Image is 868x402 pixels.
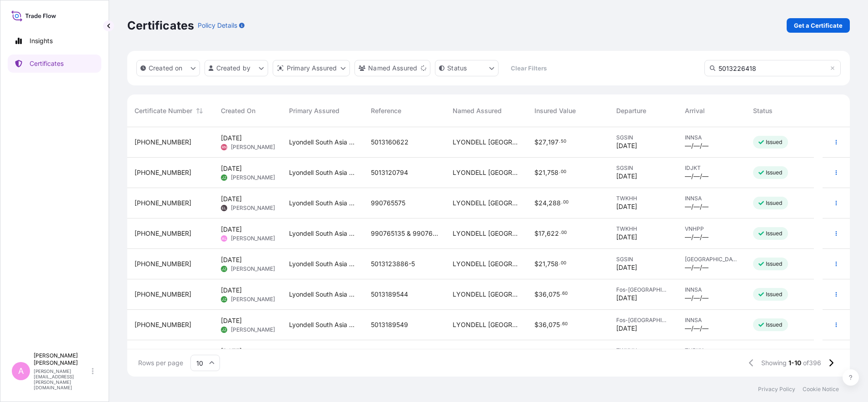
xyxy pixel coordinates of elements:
span: $ [534,169,539,176]
span: INNSA [685,134,738,141]
span: , [545,261,547,267]
span: . [559,170,560,174]
span: [DATE] [221,316,242,325]
span: [DATE] [616,202,637,211]
p: Created on [149,64,183,73]
span: 36 [539,322,547,328]
span: [DATE] [616,141,637,150]
span: [DATE] [616,172,637,181]
p: Certificates [127,18,194,33]
span: Showing [761,358,787,367]
span: 60 [562,323,568,326]
span: $ [534,230,539,237]
span: . [559,231,561,234]
p: Policy Details [198,21,237,30]
p: Named Assured [368,64,417,73]
span: 5013189544 [371,290,408,299]
span: $ [534,322,539,328]
span: Primary Assured [289,106,339,115]
span: LYONDELL [GEOGRAPHIC_DATA] PTE. LTD. [453,290,520,299]
p: Cookie Notice [803,386,839,393]
p: Privacy Policy [758,386,795,393]
p: Insights [30,36,53,45]
span: [DATE] [221,347,242,356]
span: 50 [561,140,566,143]
span: LYONDELL [GEOGRAPHIC_DATA] PTE. LTD. [453,138,520,147]
span: —/—/— [685,141,708,150]
button: certificateStatus Filter options [435,60,499,76]
span: 758 [547,169,559,176]
span: [PHONE_NUMBER] [135,320,191,329]
span: LYONDELL [GEOGRAPHIC_DATA] PTE. LTD. [453,229,520,238]
span: [DATE] [221,225,242,234]
span: . [559,140,560,143]
span: 075 [549,291,560,298]
span: $ [534,200,539,206]
button: createdBy Filter options [205,60,268,76]
span: $ [534,139,539,145]
span: [PERSON_NAME] [231,235,275,242]
span: Certificate Number [135,106,192,115]
span: [PHONE_NUMBER] [135,259,191,268]
span: LYONDELL [GEOGRAPHIC_DATA] PTE. LTD. [453,259,520,268]
span: LYONDELL [GEOGRAPHIC_DATA] PTE. LTD. [453,168,520,177]
span: 990765135 & 990765140 [371,229,438,238]
span: AL [222,234,227,243]
span: 36 [539,291,547,298]
p: Certificates [30,59,64,68]
p: Issued [766,291,783,298]
span: [PHONE_NUMBER] [135,290,191,299]
span: EL [222,203,226,213]
span: 990765575 [371,199,405,208]
p: Created by [216,64,251,73]
span: . [559,262,560,265]
span: TWKHH [616,195,670,202]
span: Departure [616,106,646,115]
span: Reference [371,106,401,115]
p: Issued [766,260,783,268]
span: 00 [561,231,567,234]
p: Clear Filters [511,64,547,73]
span: Created On [221,106,255,115]
span: 5013120794 [371,168,408,177]
span: [DATE] [616,263,637,272]
p: Issued [766,139,783,146]
span: INNSA [685,286,738,293]
span: —/—/— [685,263,708,272]
p: Issued [766,199,783,207]
span: 00 [563,201,569,204]
span: [PHONE_NUMBER] [135,199,191,208]
p: Issued [766,169,783,176]
button: Clear Filters [503,61,554,75]
span: THBKK [685,347,738,354]
span: . [560,292,562,295]
span: —/—/— [685,172,708,181]
span: Lyondell South Asia Pte Ltd. [289,320,356,329]
span: , [547,200,549,206]
span: [PERSON_NAME] [231,265,275,273]
span: [DATE] [221,164,242,173]
span: [PERSON_NAME] [231,204,275,212]
p: Status [447,64,467,73]
input: Search Certificate or Reference... [704,60,841,76]
span: [PERSON_NAME] [231,296,275,303]
span: RN [222,143,227,152]
span: Lyondell South Asia Pte Ltd. [289,168,356,177]
span: JZ [222,264,226,273]
span: A [18,367,24,376]
span: [PERSON_NAME] [231,144,275,151]
span: , [547,322,549,328]
span: SGSIN [616,164,670,172]
span: 758 [547,261,559,267]
span: [PERSON_NAME] [231,326,275,333]
span: 197 [548,139,559,145]
span: 288 [549,200,561,206]
span: SGSIN [616,256,670,263]
button: Sort [194,105,205,116]
span: 60 [562,292,568,295]
span: Named Assured [453,106,502,115]
span: , [545,169,547,176]
button: createdOn Filter options [136,60,200,76]
a: Certificates [8,55,101,73]
span: JZ [222,295,226,304]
